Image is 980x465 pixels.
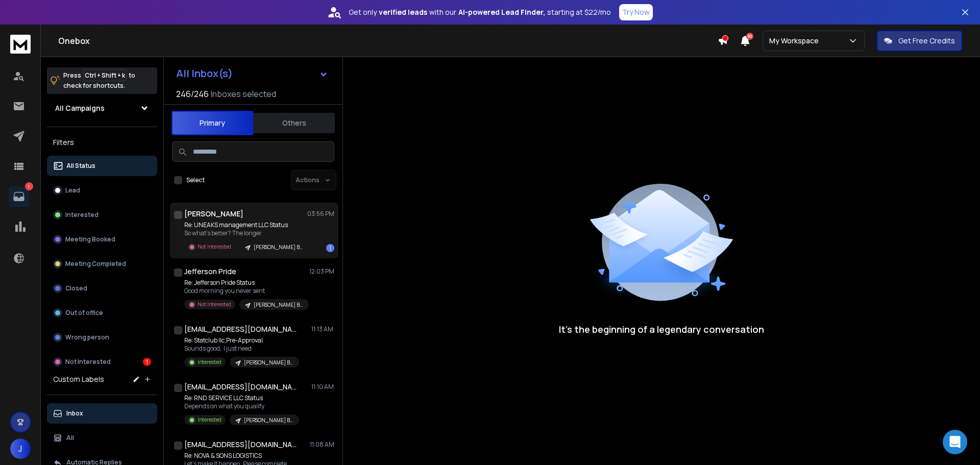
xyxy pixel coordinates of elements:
p: Not Interested [198,243,231,251]
h1: [EMAIL_ADDRESS][DOMAIN_NAME] [184,324,297,334]
h3: Inboxes selected [211,88,276,100]
p: 11:08 AM [310,440,334,449]
button: Interested [47,205,157,225]
p: Interested [65,211,99,219]
button: Closed [47,278,157,299]
p: It’s the beginning of a legendary conversation [559,322,764,336]
button: J [10,438,31,459]
p: All Status [66,162,95,170]
strong: verified leads [379,7,427,17]
a: 1 [9,186,29,207]
p: 11:10 AM [311,383,334,391]
p: Closed [65,284,87,292]
p: Out of office [65,309,103,317]
p: 11:13 AM [311,325,334,333]
p: 12:03 PM [309,267,334,276]
span: Ctrl + Shift + k [83,69,127,81]
p: Re: NOVA & SONS LOGISTICS [184,452,299,460]
button: Out of office [47,303,157,323]
button: Inbox [47,403,157,424]
p: Try Now [622,7,650,17]
div: 1 [143,358,151,366]
label: Select [186,176,205,184]
p: 1 [25,182,33,190]
h3: Custom Labels [53,374,104,384]
p: Re: UNEAKS management LLC Status [184,221,307,229]
strong: AI-powered Lead Finder, [458,7,545,17]
button: All Campaigns [47,98,157,118]
p: 03:56 PM [307,210,334,218]
p: Press to check for shortcuts. [63,70,135,91]
p: Wrong person [65,333,109,341]
p: [PERSON_NAME] Blast #433 [244,359,293,366]
p: Meeting Completed [65,260,126,268]
p: Good morning you never sent [184,287,307,295]
img: logo [10,35,31,54]
p: [PERSON_NAME] Blast #433 [254,243,303,251]
p: [PERSON_NAME] Blast #433 [244,417,293,424]
button: Meeting Completed [47,254,157,274]
p: Interested [198,358,222,366]
span: 50 [746,33,753,40]
h3: Filters [47,135,157,150]
button: Lead [47,180,157,201]
h1: All Campaigns [55,103,105,113]
button: Get Free Credits [877,31,962,51]
button: Primary [171,111,253,135]
p: Inbox [66,409,83,418]
span: 246 / 246 [176,88,209,100]
p: Not Interested [65,358,111,366]
p: [PERSON_NAME] Blast #433 [254,301,303,309]
p: Not Interested [198,301,231,308]
p: Re: RND SERVICE LLC Status [184,394,299,402]
p: Lead [65,186,80,194]
p: Get Free Credits [898,36,955,46]
p: Depends on what you qualify [184,402,299,410]
button: Wrong person [47,327,157,348]
p: Meeting Booked [65,235,115,243]
button: All [47,428,157,448]
p: So what’s better? The longer [184,229,307,237]
h1: Onebox [58,35,718,47]
p: Re: Jefferson Pride Status [184,279,307,287]
p: All [66,434,74,442]
h1: All Inbox(s) [176,68,233,79]
p: My Workspace [769,36,823,46]
h1: [PERSON_NAME] [184,209,243,219]
div: 1 [326,244,334,252]
p: Re: Statclub llc,Pre-Approval [184,336,299,345]
button: Not Interested1 [47,352,157,372]
div: Open Intercom Messenger [943,430,967,454]
h1: [EMAIL_ADDRESS][DOMAIN_NAME] [184,382,297,392]
button: All Inbox(s) [168,63,336,84]
h1: Jefferson Pride [184,266,236,277]
p: Interested [198,416,222,424]
button: Others [253,112,335,134]
p: Sounds good, I just need [184,345,299,353]
h1: [EMAIL_ADDRESS][DOMAIN_NAME] [184,439,297,450]
p: Get only with our starting at $22/mo [349,7,611,17]
button: Try Now [619,4,653,20]
button: Meeting Booked [47,229,157,250]
button: All Status [47,156,157,176]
